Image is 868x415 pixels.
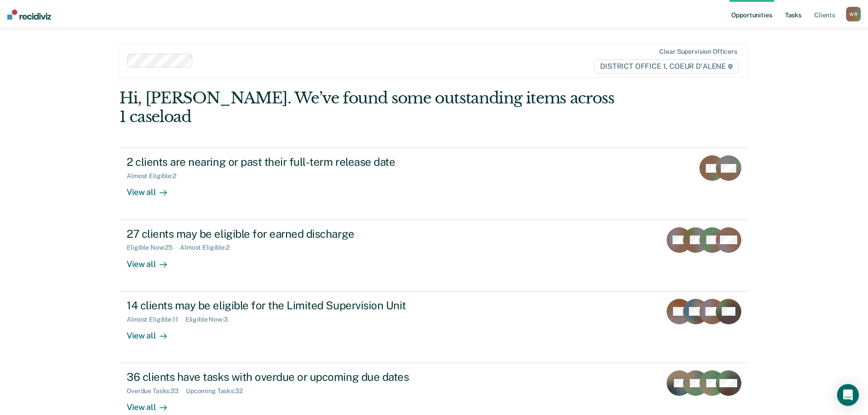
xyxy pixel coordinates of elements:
[180,244,237,251] div: Almost Eligible : 2
[594,59,739,74] span: DISTRICT OFFICE 1, COEUR D'ALENE
[837,384,859,406] div: Open Intercom Messenger
[127,180,178,198] div: View all
[127,370,447,384] div: 36 clients have tasks with overdue or upcoming due dates
[846,7,861,21] div: W R
[127,251,178,269] div: View all
[127,395,178,413] div: View all
[127,323,178,341] div: View all
[127,316,185,323] div: Almost Eligible : 11
[7,10,51,20] img: Recidiviz
[127,227,447,241] div: 27 clients may be eligible for earned discharge
[659,48,737,56] div: Clear supervision officers
[127,387,186,395] div: Overdue Tasks : 33
[127,155,447,169] div: 2 clients are nearing or past their full-term release date
[186,387,250,395] div: Upcoming Tasks : 32
[185,316,235,323] div: Eligible Now : 3
[127,172,184,180] div: Almost Eligible : 2
[119,292,749,363] a: 14 clients may be eligible for the Limited Supervision UnitAlmost Eligible:11Eligible Now:3View all
[846,7,861,21] button: WR
[119,148,749,220] a: 2 clients are nearing or past their full-term release dateAlmost Eligible:2View all
[119,89,623,126] div: Hi, [PERSON_NAME]. We’ve found some outstanding items across 1 caseload
[127,299,447,312] div: 14 clients may be eligible for the Limited Supervision Unit
[119,220,749,292] a: 27 clients may be eligible for earned dischargeEligible Now:25Almost Eligible:2View all
[127,244,180,251] div: Eligible Now : 25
